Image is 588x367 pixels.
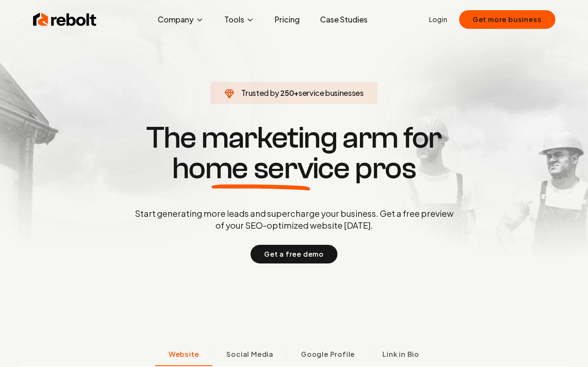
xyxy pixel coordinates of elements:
[313,11,374,28] a: Case Studies
[301,349,355,359] span: Google Profile
[298,88,364,98] span: service businesses
[212,344,287,366] button: Social Media
[251,245,337,263] button: Get a free demo
[429,14,447,25] a: Login
[155,344,213,366] button: Website
[33,11,97,28] img: Rebolt Logo
[280,87,294,99] span: 250
[268,11,307,28] a: Pricing
[294,88,298,98] span: +
[459,10,555,29] button: Get more business
[172,153,350,184] span: home service
[151,11,211,28] button: Company
[91,123,498,184] h1: The marketing arm for pros
[133,207,455,231] p: Start generating more leads and supercharge your business. Get a free preview of your SEO-optimiz...
[287,344,368,366] button: Google Profile
[382,349,419,359] span: Link in Bio
[169,349,199,359] span: Website
[217,11,261,28] button: Tools
[241,88,279,98] span: Trusted by
[226,349,273,359] span: Social Media
[368,344,433,366] button: Link in Bio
